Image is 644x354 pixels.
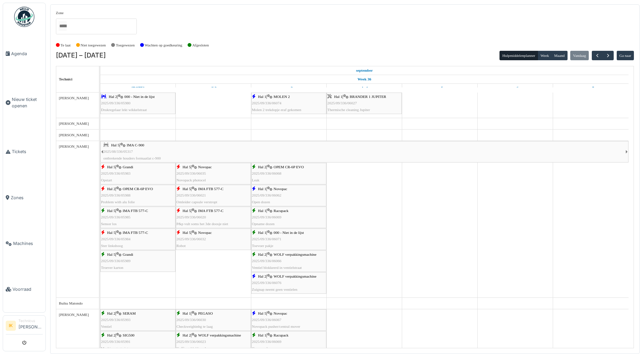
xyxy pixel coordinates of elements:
[273,209,288,213] span: Racupack
[101,237,131,241] span: 2025/09/336/05984
[176,310,250,330] div: |
[273,311,287,315] span: Novopac
[59,77,72,81] span: Technici
[258,311,266,315] span: Hal 5
[176,244,186,248] span: Robot
[198,187,223,191] span: IMA FTB 577-C
[258,252,266,256] span: Hal 2
[500,51,538,60] button: Hulpmiddelenplanner
[12,148,43,155] span: Tickets
[59,96,89,100] span: [PERSON_NAME]
[101,200,135,204] span: Problem with alu folie
[258,274,266,278] span: Hal 2
[12,286,43,292] span: Voorraad
[198,165,212,169] span: Novopac
[19,318,43,333] li: [PERSON_NAME]
[350,95,386,99] span: BRANDER 1 JUPITER
[327,101,357,105] span: 2025/09/336/06027
[183,231,191,235] span: Hal 5
[551,51,568,60] button: Maand
[176,200,217,204] span: Omleider capsule verstropt
[327,108,370,112] span: Thermische cleaning Jupiter
[252,281,282,285] span: 2025/09/336/06076
[107,187,116,191] span: Hal 2
[252,200,270,204] span: Open dozen
[258,95,266,99] span: Hal 1
[273,333,288,337] span: Racupack
[252,108,301,112] span: Molen 2 trekdopje eraf gekomen
[123,165,133,169] span: Grandi
[103,142,625,162] div: |
[176,340,206,344] span: 2025/09/336/06023
[103,149,133,153] span: 2025/08/336/05317
[101,178,112,182] span: Opstart
[19,318,43,323] div: Technicus
[59,133,89,137] span: [PERSON_NAME]
[258,333,266,337] span: Hal 1
[107,231,116,235] span: Hal 5
[252,265,302,270] span: Ventiel blokkeerd in ventielstraat
[101,251,175,271] div: |
[123,187,153,191] span: OPEM CR-6P EVO
[284,84,294,92] a: 3 september 2025
[3,221,45,267] a: Machines
[101,222,117,226] span: Sensor los
[101,229,175,249] div: |
[101,265,123,270] span: Troever karton
[252,222,275,226] span: Opname dozen
[11,194,43,201] span: Zones
[176,208,250,227] div: |
[101,108,147,112] span: Drukregelaar lekt wikkelstraat
[107,209,116,213] span: Hal 5
[3,76,45,129] a: Nieuw ticket openen
[101,171,131,175] span: 2025/09/336/05983
[183,209,191,213] span: Hal 5
[130,84,146,92] a: 1 september 2025
[6,321,16,331] li: IK
[176,324,213,328] span: Checkweighinhg te laag
[3,175,45,220] a: Zones
[273,187,287,191] span: Novopac
[435,84,445,92] a: 5 september 2025
[101,101,131,105] span: 2025/09/336/05980
[252,171,282,175] span: 2025/09/336/06068
[3,129,45,175] a: Tickets
[176,193,206,197] span: 2025/09/336/06021
[198,209,223,213] span: IMA FTB 577-C
[510,84,520,92] a: 6 september 2025
[273,274,316,278] span: WOLF verpakkingsmachine
[109,95,117,99] span: Hal 2
[252,346,275,350] span: Opname dozen
[6,318,43,334] a: IK Technicus[PERSON_NAME]
[176,346,206,350] span: Koffie geblokkeerd
[252,229,326,249] div: |
[101,215,131,219] span: 2025/09/336/05985
[101,94,175,113] div: |
[101,244,123,248] span: Ster linkshoog
[252,101,282,105] span: 2025/09/336/06074
[570,51,589,60] button: Vandaag
[252,259,282,263] span: 2025/09/336/06066
[592,51,603,61] button: Vorige
[103,156,161,160] span: ontbrekende houders formaatlat c-900
[252,287,297,291] span: Zuignap neemt geen ventielen
[116,42,135,48] label: Toegewezen
[258,231,266,235] span: Hal 1
[12,96,43,109] span: Nieuw ticket openen
[101,164,175,183] div: |
[252,318,282,322] span: 2025/09/336/06067
[183,165,191,169] span: Hal 5
[258,209,266,213] span: Hal 1
[176,164,250,183] div: |
[56,10,64,16] label: Zone
[183,311,191,315] span: Hal 1
[359,84,369,92] a: 4 september 2025
[209,84,218,92] a: 2 september 2025
[252,251,326,271] div: |
[176,215,206,219] span: 2025/09/336/06020
[252,193,282,197] span: 2025/09/336/06062
[61,42,71,48] label: Te laat
[176,171,206,175] span: 2025/09/336/06035
[176,332,250,352] div: |
[101,324,112,328] span: Ventiel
